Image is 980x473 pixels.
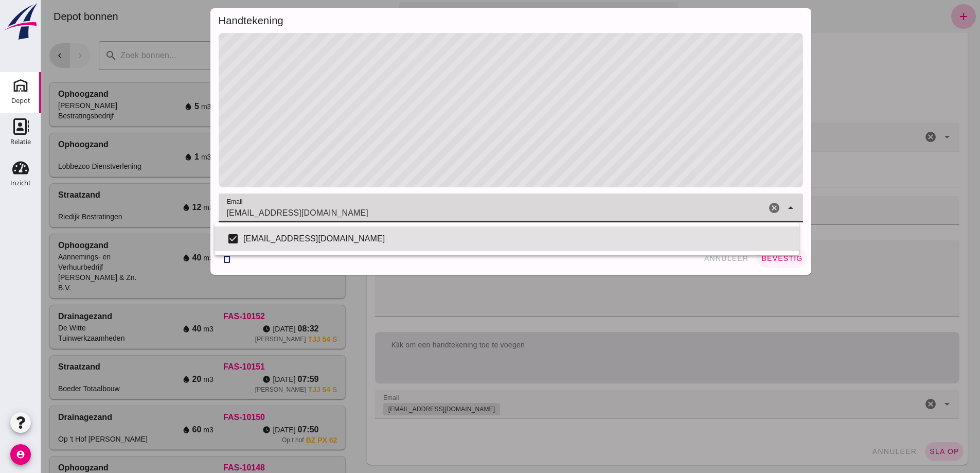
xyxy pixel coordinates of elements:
img: logo-small.a267ee39.svg [2,3,39,41]
button: annuleer [658,249,712,268]
span: bevestig [720,254,761,262]
div: [EMAIL_ADDRESS][DOMAIN_NAME] [202,233,750,245]
i: Wis email [727,202,739,214]
div: Inzicht [10,180,31,186]
i: account_circle [10,444,31,465]
button: bevestig [716,249,765,268]
div: Handtekening [169,8,770,33]
span: [EMAIL_ADDRESS][DOMAIN_NAME] [186,207,327,219]
span: annuleer [663,254,708,262]
i: Sluit [743,202,756,214]
div: Relatie [10,138,31,145]
div: Depot [11,97,30,104]
i: delete_outline [180,252,192,265]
